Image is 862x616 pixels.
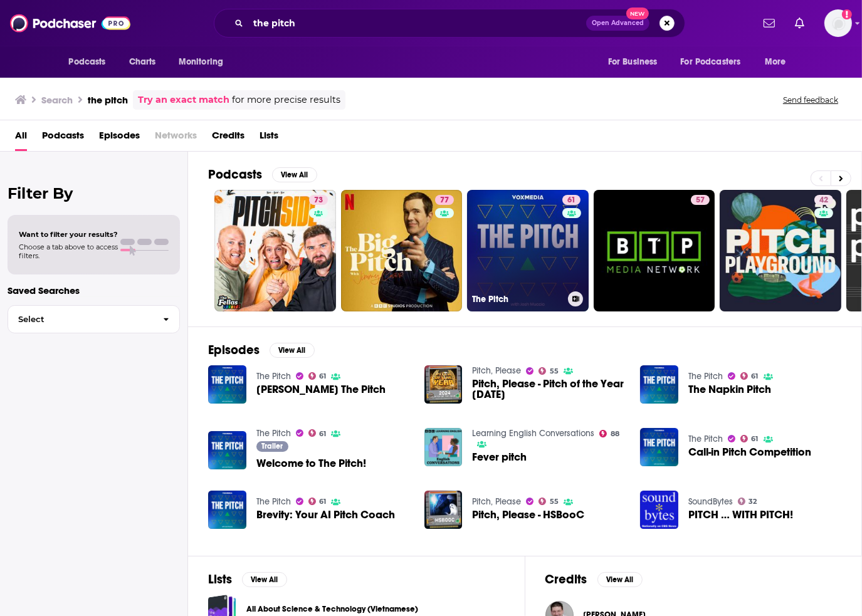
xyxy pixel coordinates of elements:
img: PITCH … WITH PITCH! [640,491,678,529]
h2: Filter By [8,184,180,202]
a: Pitch, Please - HSBooC [472,509,584,520]
a: Pitch, Please [472,365,521,376]
a: Fever pitch [472,452,527,462]
img: Pitch, Please - HSBooC [424,491,463,529]
a: All [15,125,27,151]
span: 61 [752,373,759,379]
span: 61 [319,373,326,379]
span: Trailer [261,442,283,450]
svg: Add a profile image [842,9,852,19]
span: 55 [550,368,559,374]
span: Networks [155,125,197,151]
span: Logged in as xan.giglio [824,9,852,37]
a: 88 [599,430,619,437]
span: 88 [611,431,619,437]
a: 73 [309,195,328,205]
span: Pitch, Please - Pitch of the Year [DATE] [472,378,625,400]
button: Open AdvancedNew [586,16,649,31]
button: open menu [170,50,239,74]
p: Saved Searches [8,285,180,296]
a: The Napkin Pitch [688,384,771,395]
h2: Credits [545,572,587,587]
button: View All [270,343,315,358]
img: Josh Pitches The Pitch [208,365,246,404]
button: View All [242,572,287,587]
span: Podcasts [69,53,106,71]
span: 61 [319,499,326,504]
span: for more precise results [232,93,340,107]
a: CreditsView All [545,572,643,587]
a: Lists [260,125,278,151]
a: 61 [740,435,759,442]
a: Pitch, Please - Pitch of the Year 2024 [472,378,625,400]
a: Podcasts [42,125,84,151]
span: New [626,8,649,19]
a: 42 [814,195,833,205]
a: Credits [212,125,244,151]
span: Select [8,315,153,323]
span: [PERSON_NAME] The Pitch [256,384,386,395]
a: The Napkin Pitch [640,365,678,404]
span: 73 [314,194,323,207]
img: Brevity: Your AI Pitch Coach [208,491,246,529]
a: 61 [308,498,327,505]
button: Show profile menu [824,9,852,37]
a: Josh Pitches The Pitch [256,384,386,395]
img: Welcome to The Pitch! [208,431,246,469]
a: 77 [435,195,454,205]
a: SoundBytes [688,496,733,507]
button: View All [272,167,317,182]
button: open menu [599,50,673,74]
span: 61 [319,431,326,437]
a: Welcome to The Pitch! [256,458,366,469]
span: For Business [608,53,658,71]
span: 77 [440,194,449,207]
a: Podchaser - Follow, Share and Rate Podcasts [10,11,130,35]
a: The Pitch [256,496,291,507]
a: 73 [214,190,336,311]
h2: Podcasts [208,167,262,182]
button: Select [8,305,180,333]
span: 32 [749,499,757,504]
span: Charts [129,53,156,71]
a: Show notifications dropdown [790,13,809,34]
img: User Profile [824,9,852,37]
span: Want to filter your results? [19,230,118,239]
a: 57 [691,195,710,205]
a: The Pitch [688,434,723,444]
span: 42 [819,194,828,207]
a: 57 [594,190,715,311]
a: PITCH … WITH PITCH! [688,509,793,520]
a: Call-in Pitch Competition [640,428,678,466]
a: 61 [562,195,581,205]
img: Fever pitch [424,428,463,466]
h2: Lists [208,572,232,587]
span: More [765,53,786,71]
a: Learning English Conversations [472,428,594,439]
span: For Podcasters [681,53,741,71]
h3: The Pitch [472,294,563,305]
a: Episodes [99,125,140,151]
button: View All [597,572,643,587]
span: 57 [696,194,705,207]
a: The Pitch [256,428,291,439]
a: 32 [738,498,757,505]
button: open menu [673,50,759,74]
span: Brevity: Your AI Pitch Coach [256,509,395,520]
button: open menu [756,50,802,74]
